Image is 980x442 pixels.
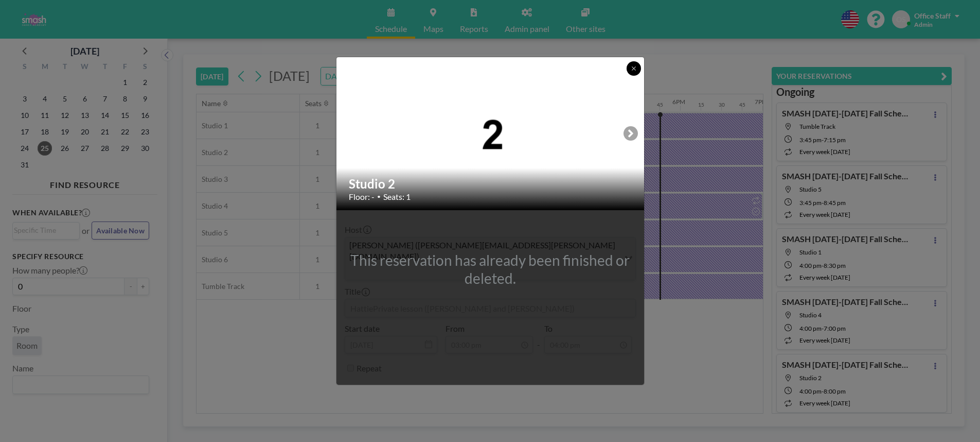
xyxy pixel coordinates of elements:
span: Floor: - [349,192,375,202]
div: This reservation has already been finished or deleted. [336,251,644,287]
img: 537.png [336,108,645,159]
span: • [377,193,381,200]
span: Seats: 1 [383,192,411,202]
h2: Studio 2 [349,176,633,192]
